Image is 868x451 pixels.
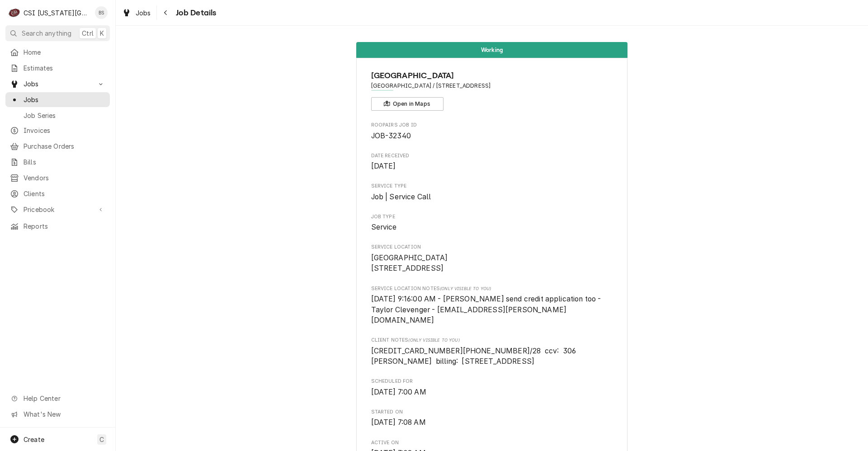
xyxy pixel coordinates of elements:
span: Service Location [371,244,613,251]
a: Reports [5,219,110,234]
span: Reports [24,221,105,231]
div: [object Object] [371,285,613,326]
span: (Only Visible to You) [440,286,491,291]
a: Go to Pricebook [5,202,110,217]
span: Service Location [371,253,613,274]
span: Jobs [136,8,151,18]
span: Job Type [371,213,613,221]
a: Invoices [5,123,110,138]
span: Purchase Orders [24,141,105,151]
a: Vendors [5,170,110,185]
button: Navigate back [159,5,173,20]
a: Go to What's New [5,407,110,422]
div: Job Type [371,213,613,233]
span: Vendors [24,173,105,183]
span: What's New [24,409,104,419]
div: Date Received [371,152,613,172]
span: Scheduled For [371,387,613,398]
a: Go to Help Center [5,391,110,406]
span: Clients [24,189,105,198]
span: Active On [371,439,613,446]
span: Started On [371,417,613,428]
span: Home [24,47,105,57]
span: [DATE] 7:08 AM [371,418,426,427]
span: Estimates [24,63,105,73]
span: Service Type [371,183,613,190]
span: Job Details [173,7,217,19]
div: Client Information [371,70,613,111]
div: Status [356,42,627,58]
span: Bills [24,157,105,167]
div: Roopairs Job ID [371,122,613,141]
div: Service Location [371,244,613,274]
span: Jobs [24,95,105,104]
span: Scheduled For [371,378,613,385]
span: [GEOGRAPHIC_DATA] [STREET_ADDRESS] [371,254,448,273]
span: [object Object] [371,294,613,326]
span: Job Type [371,222,613,233]
span: Service Type [371,192,613,202]
div: C [8,6,21,19]
a: Job Series [5,108,110,123]
div: BS [95,6,108,19]
span: Started On [371,409,613,416]
div: Started On [371,409,613,428]
span: [object Object] [371,346,613,367]
a: Jobs [5,92,110,107]
span: Roopairs Job ID [371,122,613,129]
span: JOB-32340 [371,132,411,140]
button: Search anythingCtrlK [5,25,110,41]
span: [DATE] 9:16:00 AM - [PERSON_NAME] send credit application too - Taylor Clevenger - [EMAIL_ADDRESS... [371,295,603,324]
span: (Only Visible to You) [408,338,459,343]
a: Bills [5,155,110,169]
a: Go to Jobs [5,76,110,91]
div: Service Type [371,183,613,202]
div: CSI [US_STATE][GEOGRAPHIC_DATA] [24,8,90,18]
span: Invoices [24,126,105,135]
div: [object Object] [371,337,613,367]
a: Clients [5,186,110,201]
span: Working [481,47,503,53]
a: Estimates [5,61,110,75]
span: Jobs [24,79,92,89]
span: Job | Service Call [371,193,431,201]
span: Create [24,436,44,443]
span: Date Received [371,161,613,172]
span: Date Received [371,152,613,160]
a: Purchase Orders [5,139,110,154]
div: Scheduled For [371,378,613,397]
a: Jobs [118,5,155,20]
span: Service [371,223,397,231]
span: [DATE] [371,162,396,170]
div: Brent Seaba's Avatar [95,6,108,19]
span: Job Series [24,111,105,120]
span: Pricebook [24,205,92,214]
span: Address [371,82,613,90]
span: [CREDIT_CARD_NUMBER][PHONE_NUMBER]/28 ccv: 306 [PERSON_NAME] billing: [STREET_ADDRESS] [371,347,580,366]
span: C [99,435,104,444]
span: Search anything [22,28,71,38]
button: Open in Maps [371,97,443,111]
span: Ctrl [82,28,94,38]
div: CSI Kansas City's Avatar [8,6,21,19]
span: K [100,28,104,38]
span: Name [371,70,613,82]
span: Service Location Notes [371,285,613,292]
span: Roopairs Job ID [371,131,613,141]
span: [DATE] 7:00 AM [371,388,426,396]
span: Client Notes [371,337,613,344]
a: Home [5,45,110,60]
span: Help Center [24,394,104,403]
